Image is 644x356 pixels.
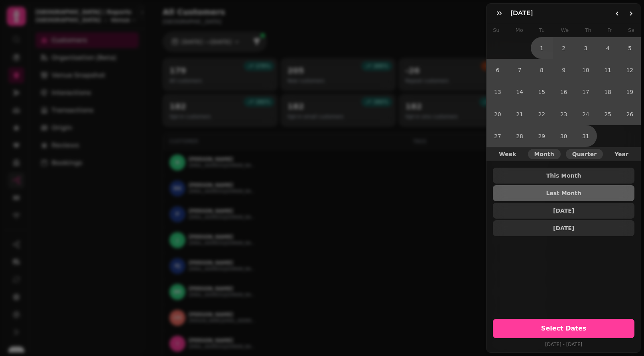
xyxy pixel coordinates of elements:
[502,325,625,332] span: Select Dates
[575,37,597,59] button: Thursday, July 3rd, 2025, selected
[486,59,508,81] button: Sunday, July 6th, 2025, selected
[493,203,634,219] button: [DATE]
[509,125,531,147] button: Monday, July 28th, 2025, selected
[553,81,575,103] button: Wednesday, July 16th, 2025, selected
[561,23,569,37] th: Wednesday
[516,23,523,37] th: Monday
[614,151,628,157] span: Year
[531,59,553,81] button: Tuesday, July 8th, 2025, selected
[597,37,619,59] button: Friday, July 4th, 2025, selected
[486,23,641,147] table: July 2025
[510,8,536,18] h3: [DATE]
[553,103,575,125] button: Wednesday, July 23rd, 2025, selected
[509,81,531,103] button: Monday, July 14th, 2025, selected
[492,149,522,159] button: Week
[572,151,597,157] span: Quarter
[566,149,603,159] button: Quarter
[619,81,641,103] button: Saturday, July 19th, 2025, selected
[499,190,628,196] span: Last Month
[553,125,575,147] button: Wednesday, July 30th, 2025, selected
[597,81,619,103] button: Friday, July 18th, 2025, selected
[597,103,619,125] button: Friday, July 25th, 2025, selected
[531,125,553,147] button: Tuesday, July 29th, 2025, selected
[493,340,634,349] p: [DATE] - [DATE]
[493,220,634,236] button: [DATE]
[611,7,624,20] button: Go to the Previous Month
[624,7,638,20] button: Go to the Next Month
[499,208,628,213] span: [DATE]
[493,23,499,37] th: Sunday
[585,23,591,37] th: Thursday
[486,81,508,103] button: Sunday, July 13th, 2025, selected
[486,103,508,125] button: Sunday, July 20th, 2025, selected
[499,151,516,157] span: Week
[509,103,531,125] button: Monday, July 21st, 2025, selected
[493,168,634,184] button: This Month
[553,59,575,81] button: Wednesday, July 9th, 2025, selected
[608,149,635,159] button: Year
[528,149,561,159] button: Month
[597,59,619,81] button: Friday, July 11th, 2025, selected
[531,81,553,103] button: Tuesday, July 15th, 2025, selected
[553,37,575,59] button: Wednesday, July 2nd, 2025, selected
[534,151,554,157] span: Month
[486,125,508,147] button: Sunday, July 27th, 2025, selected
[575,59,597,81] button: Thursday, July 10th, 2025, selected
[499,173,628,178] span: This Month
[493,319,634,338] button: Select Dates
[628,23,634,37] th: Saturday
[619,103,641,125] button: Saturday, July 26th, 2025, selected
[607,23,612,37] th: Friday
[575,125,597,147] button: Thursday, July 31st, 2025, selected
[499,225,628,231] span: [DATE]
[509,59,531,81] button: Monday, July 7th, 2025, selected
[539,23,545,37] th: Tuesday
[619,37,641,59] button: Saturday, July 5th, 2025, selected
[531,37,553,59] button: Tuesday, July 1st, 2025, selected
[531,103,553,125] button: Tuesday, July 22nd, 2025, selected
[493,185,634,201] button: Last Month
[575,81,597,103] button: Thursday, July 17th, 2025, selected
[619,59,641,81] button: Saturday, July 12th, 2025, selected
[575,103,597,125] button: Thursday, July 24th, 2025, selected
